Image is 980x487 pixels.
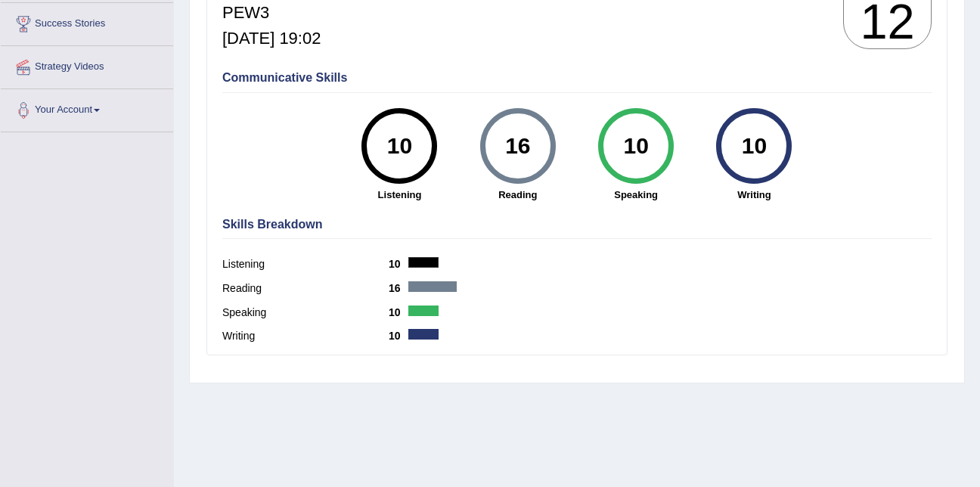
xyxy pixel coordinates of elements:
a: Strategy Videos [1,46,173,84]
div: 10 [608,114,663,178]
div: 10 [372,114,427,178]
b: 10 [389,258,408,270]
b: 16 [389,282,408,294]
label: Speaking [222,305,389,321]
h4: Skills Breakdown [222,218,932,231]
b: 10 [389,306,408,318]
div: 10 [727,114,782,178]
strong: Writing [702,188,805,202]
div: 16 [490,114,545,178]
a: Your Account [1,89,173,127]
label: Reading [222,281,389,296]
h5: PEW3 [222,4,408,22]
h4: Communicative Skills [222,71,932,85]
strong: Listening [348,188,451,202]
label: Writing [222,328,389,344]
strong: Reading [467,188,569,202]
a: Success Stories [1,3,173,41]
h5: [DATE] 19:02 [222,29,408,48]
strong: Speaking [585,188,687,202]
b: 10 [389,330,408,342]
label: Listening [222,256,389,272]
